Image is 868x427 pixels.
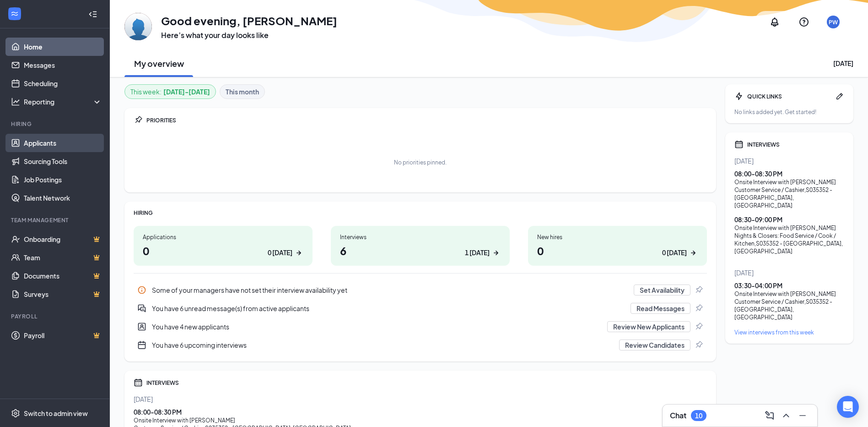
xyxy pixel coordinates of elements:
[88,10,97,19] svg: Collapse
[137,285,146,295] svg: Info
[734,232,844,255] div: Nights & Closers: Food Service / Cook / Kitchen , S035352 - [GEOGRAPHIC_DATA], [GEOGRAPHIC_DATA]
[491,248,501,257] svg: ArrowRight
[734,108,844,116] div: No links added yet. Get started!
[134,318,707,336] a: UserEntityYou have 4 new applicantsReview New ApplicantsPin
[779,408,793,423] button: ChevronUp
[143,243,303,258] h1: 0
[24,189,102,207] a: Talent Network
[24,326,102,345] a: PayrollCrown
[134,226,313,266] a: Applications00 [DATE]ArrowRight
[134,281,707,299] a: InfoSome of your managers have not set their interview availability yetSet AvailabilityPin
[797,410,808,421] svg: Minimize
[152,322,602,331] div: You have 4 new applicants
[11,409,20,418] svg: Settings
[124,13,152,40] img: Paula Werderitsch
[24,170,102,189] a: Job Postings
[134,299,707,318] div: You have 6 unread message(s) from active applicants
[833,59,853,68] div: [DATE]
[340,233,501,241] div: Interviews
[465,248,490,257] div: 1 [DATE]
[161,30,337,40] h3: Here’s what your day looks like
[829,18,838,26] div: PW
[837,396,859,418] div: Open Intercom Messenger
[331,226,510,266] a: Interviews61 [DATE]ArrowRight
[24,285,102,303] a: SurveysCrown
[134,58,184,69] h2: My overview
[537,233,698,241] div: New hires
[734,281,844,290] div: 03:30 - 04:00 PM
[734,92,744,101] svg: Bolt
[734,290,844,298] div: Onsite Interview with [PERSON_NAME]
[134,416,707,424] div: Onsite Interview with [PERSON_NAME]
[694,285,703,295] svg: Pin
[11,312,100,320] div: Payroll
[134,336,707,354] div: You have 6 upcoming interviews
[134,115,143,125] svg: Pin
[747,141,844,148] div: INTERVIEWS
[528,226,707,266] a: New hires00 [DATE]ArrowRight
[734,156,844,165] div: [DATE]
[734,178,844,186] div: Onsite Interview with [PERSON_NAME]
[134,336,707,354] a: CalendarNewYou have 6 upcoming interviewsReview CandidatesPin
[24,152,102,170] a: Sourcing Tools
[764,410,775,421] svg: ComposeMessage
[734,169,844,178] div: 08:00 - 08:30 PM
[134,299,707,318] a: DoubleChatActiveYou have 6 unread message(s) from active applicantsRead MessagesPin
[689,248,698,257] svg: ArrowRight
[734,298,844,321] div: Customer Service / Cashier , S035352 - [GEOGRAPHIC_DATA], [GEOGRAPHIC_DATA]
[134,318,707,336] div: You have 4 new applicants
[143,233,303,241] div: Applications
[146,116,707,124] div: PRIORITIES
[24,267,102,285] a: DocumentsCrown
[137,340,146,350] svg: CalendarNew
[619,339,690,350] button: Review Candidates
[24,97,102,106] div: Reporting
[10,9,19,18] svg: WorkstreamLogo
[24,230,102,248] a: OnboardingCrown
[11,120,100,128] div: Hiring
[24,38,102,56] a: Home
[670,411,686,421] h3: Chat
[394,159,447,166] div: No priorities pinned.
[152,304,625,313] div: You have 6 unread message(s) from active applicants
[781,410,792,421] svg: ChevronUp
[340,243,501,258] h1: 6
[163,87,210,97] b: [DATE] - [DATE]
[11,97,20,106] svg: Analysis
[769,16,780,27] svg: Notifications
[24,74,102,93] a: Scheduling
[134,209,707,217] div: HIRING
[24,134,102,152] a: Applicants
[24,248,102,267] a: TeamCrown
[734,215,844,224] div: 08:30 - 09:00 PM
[734,268,844,277] div: [DATE]
[152,285,628,295] div: Some of your managers have not set their interview availability yet
[24,56,102,74] a: Messages
[835,92,844,101] svg: Pen
[694,340,703,350] svg: Pin
[662,248,687,257] div: 0 [DATE]
[634,285,690,296] button: Set Availability
[537,243,698,258] h1: 0
[798,16,809,27] svg: QuestionInfo
[146,379,707,387] div: INTERVIEWS
[762,408,777,423] button: ComposeMessage
[631,303,690,314] button: Read Messages
[734,224,844,232] div: Onsite Interview with [PERSON_NAME]
[268,248,292,257] div: 0 [DATE]
[24,409,88,418] div: Switch to admin view
[694,304,703,313] svg: Pin
[294,248,303,257] svg: ArrowRight
[747,93,831,100] div: QUICK LINKS
[734,328,844,336] a: View interviews from this week
[607,321,690,332] button: Review New Applicants
[134,281,707,299] div: Some of your managers have not set their interview availability yet
[130,87,210,97] div: This week :
[11,216,100,224] div: Team Management
[734,186,844,209] div: Customer Service / Cashier , S035352 - [GEOGRAPHIC_DATA], [GEOGRAPHIC_DATA]
[137,322,146,331] svg: UserEntity
[694,322,703,331] svg: Pin
[734,140,744,149] svg: Calendar
[226,87,259,97] b: This month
